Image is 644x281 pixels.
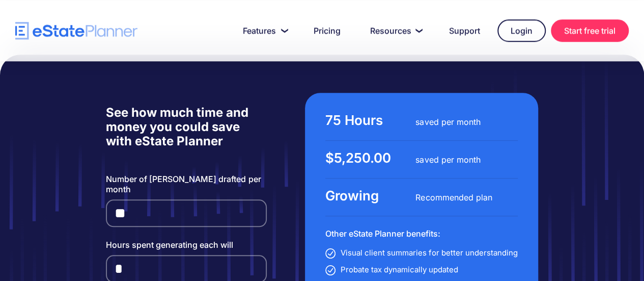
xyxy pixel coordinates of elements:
[551,19,629,42] a: Start free trial
[437,20,492,41] a: Support
[497,19,546,42] a: Login
[301,20,353,41] a: Pricing
[325,189,416,203] div: Growing
[106,106,266,148] h5: See how much time and money you could save with eState Planner
[325,151,416,165] div: $5,250.00
[15,22,137,40] a: home
[358,20,432,41] a: Resources
[325,113,416,127] div: 75 Hours
[415,190,506,205] div: Recommended plan
[325,246,518,260] li: Visual client summaries for better understanding
[325,226,518,241] h6: Other eState Planner benefits:
[325,263,518,277] li: Probate tax dynamically updated
[231,20,296,41] a: Features
[106,240,266,250] label: Hours spent generating each will
[415,152,506,167] div: saved per month
[106,174,266,194] label: Number of [PERSON_NAME] drafted per month
[415,115,506,129] div: saved per month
